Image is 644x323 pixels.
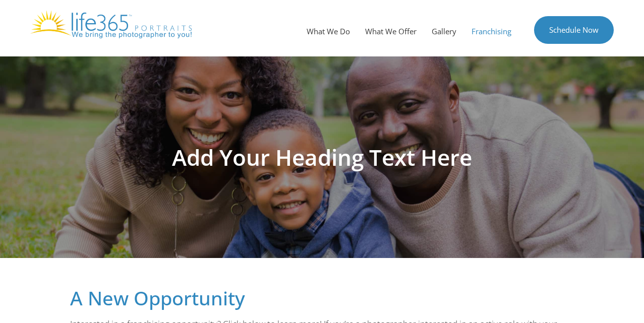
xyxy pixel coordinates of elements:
[424,16,464,46] a: Gallery
[358,16,424,46] a: What We Offer
[464,16,519,46] a: Franchising
[299,16,358,46] a: What We Do
[40,146,605,168] h1: Add Your Heading Text Here
[30,10,192,38] img: Life365
[534,16,614,44] a: Schedule Now
[70,288,574,307] h2: A New Opportunity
